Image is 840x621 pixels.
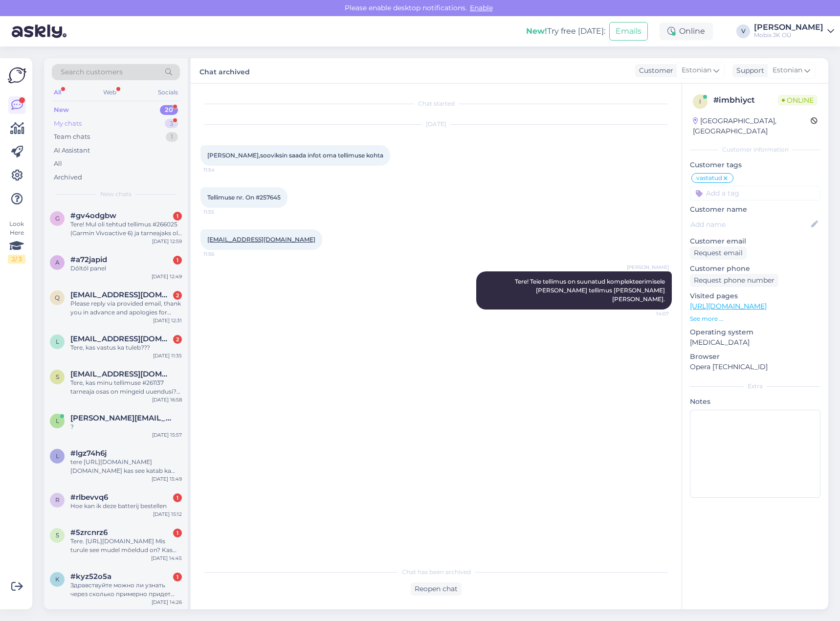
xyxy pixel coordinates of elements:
[690,264,820,274] p: Customer phone
[200,120,672,129] div: [DATE]
[70,299,182,317] div: Please reply via provided email, thank you in advance and apologies for taking your time!
[152,475,182,483] div: [DATE] 15:49
[70,493,108,502] span: #rlbevvq6
[54,132,90,142] div: Team chats
[754,23,823,31] div: [PERSON_NAME]
[54,159,62,169] div: All
[203,250,240,258] span: 11:56
[199,64,250,77] label: Chat archived
[152,238,182,245] div: [DATE] 12:59
[70,414,172,422] span: lisette.haug@gmail.com
[70,581,182,599] div: Здравствуйте можно ли узнать через сколько примерно придет мой заказ?
[713,94,778,106] div: # imbhiyct
[732,66,764,76] div: Support
[754,31,823,39] div: Mobix JK OÜ
[160,105,178,115] div: 20
[402,568,471,577] span: Chat has been archived
[173,212,182,221] div: 1
[690,362,820,372] p: Opera [TECHNICAL_ID]
[55,215,60,222] span: g
[690,204,820,215] p: Customer name
[70,220,182,238] div: Tere! Mul oli tehtud tellimus #266025 (Garmin Vivoactive 6) ja tarneajaks oli märgitud 1 kuni 5 t...
[70,449,107,458] span: #lgz74h6j
[173,256,182,265] div: 1
[627,264,669,271] span: [PERSON_NAME]
[203,166,240,174] span: 11:54
[690,219,809,230] input: Add name
[207,152,383,159] span: [PERSON_NAME],sooviksin saada infot oma tellimuse kohta
[56,532,59,539] span: 5
[70,255,107,264] span: #a72japid
[152,396,182,403] div: [DATE] 16:58
[70,264,182,273] div: Dőltől panel
[660,22,713,40] div: Online
[152,273,182,280] div: [DATE] 12:49
[690,327,820,337] p: Operating system
[203,208,240,216] span: 11:55
[156,86,180,99] div: Socials
[152,599,182,606] div: [DATE] 14:26
[70,290,172,299] span: qholer@gmail.com
[70,370,172,378] span: sofipavljonkova@gmail.com
[690,397,820,407] p: Notes
[699,98,701,105] span: i
[411,582,462,596] div: Reopen chat
[173,493,182,502] div: 1
[166,132,178,142] div: 1
[690,291,820,301] p: Visited pages
[70,572,111,581] span: #kyz52o5a
[773,65,802,76] span: Estonian
[100,190,132,199] span: New chats
[54,105,69,115] div: New
[693,116,811,136] div: [GEOGRAPHIC_DATA], [GEOGRAPHIC_DATA]
[55,496,60,504] span: r
[70,378,182,396] div: Tere, kas minu tellimuse #261137 tarneaja osas on mingeid uuendusi? [PERSON_NAME] sai esitatud 12...
[690,352,820,362] p: Browser
[8,66,26,85] img: Askly Logo
[696,175,722,181] span: vastatud
[70,502,182,510] div: Hoe kan ik deze batterij bestellen
[8,220,25,264] div: Look Here
[754,23,834,39] a: [PERSON_NAME]Mobix JK OÜ
[55,576,60,583] span: k
[56,338,59,345] span: l
[467,3,496,12] span: Enable
[52,86,63,99] div: All
[690,274,778,287] div: Request phone number
[690,160,820,170] p: Customer tags
[70,334,172,343] span: liinalindau@gmail.com
[690,302,767,310] a: [URL][DOMAIN_NAME]
[526,26,547,36] b: New!
[165,119,178,129] div: 3
[690,382,820,391] div: Extra
[690,186,820,200] input: Add a tag
[173,335,182,344] div: 2
[70,343,182,352] div: Tere, kas vastus ka tuleb???
[55,294,60,301] span: q
[526,25,605,37] div: Try free [DATE]:
[151,554,182,562] div: [DATE] 14:45
[173,573,182,581] div: 1
[70,422,182,431] div: ?
[173,529,182,537] div: 1
[54,119,82,129] div: My chats
[207,194,281,201] span: Tellimuse nr. On #257645
[56,452,59,460] span: l
[70,528,108,537] span: #5zrcnrz6
[8,255,25,264] div: 2 / 3
[200,99,672,108] div: Chat started
[778,95,818,106] span: Online
[682,65,711,76] span: Estonian
[736,24,750,38] div: V
[690,246,747,260] div: Request email
[635,66,673,76] div: Customer
[70,458,182,475] div: tere [URL][DOMAIN_NAME][DOMAIN_NAME] kas see katab ka kumerad servad?
[153,317,182,324] div: [DATE] 12:31
[70,537,182,554] div: Tere. [URL][DOMAIN_NAME] Mis turule see mudel mõeldud on? Kas [PERSON_NAME]?
[609,22,648,41] button: Emails
[690,145,820,154] div: Customer information
[101,86,118,99] div: Web
[56,373,59,380] span: s
[207,236,315,243] a: [EMAIL_ADDRESS][DOMAIN_NAME]
[690,314,820,323] p: See more ...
